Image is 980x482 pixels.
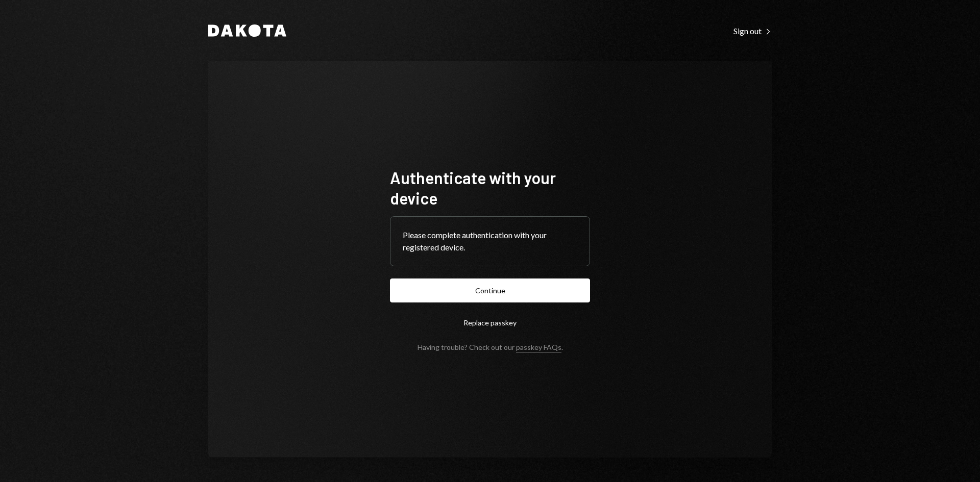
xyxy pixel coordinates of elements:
[403,229,577,253] div: Please complete authentication with your registered device.
[390,278,590,302] button: Continue
[390,311,590,335] button: Replace passkey
[418,343,563,351] div: Having trouble? Check out our .
[733,26,772,36] div: Sign out
[390,167,590,208] h1: Authenticate with your device
[516,343,561,352] a: passkey FAQs
[733,25,772,36] a: Sign out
